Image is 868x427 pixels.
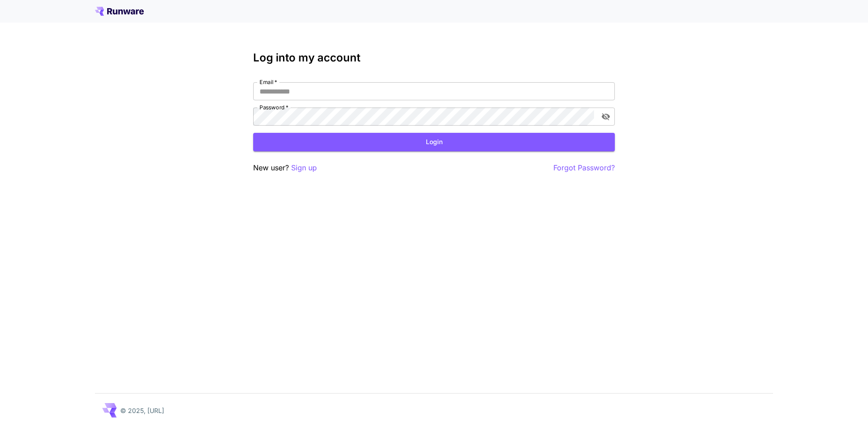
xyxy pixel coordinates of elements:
[598,108,614,125] button: toggle password visibility
[291,162,317,174] button: Sign up
[253,162,317,174] p: New user?
[259,78,277,86] label: Email
[253,52,615,64] h3: Log into my account
[259,103,288,111] label: Password
[553,162,615,174] button: Forgot Password?
[253,133,615,151] button: Login
[120,406,164,415] p: © 2025, [URL]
